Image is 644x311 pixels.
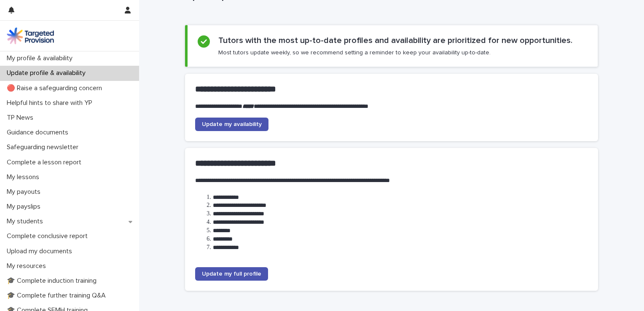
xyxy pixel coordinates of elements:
[3,69,92,77] p: Update profile & availability
[3,292,113,300] p: 🎓 Complete further training Q&A
[3,114,40,122] p: TP News
[202,121,262,127] span: Update my availability
[3,277,103,285] p: 🎓 Complete induction training
[7,27,54,44] img: M5nRWzHhSzIhMunXDL62
[218,49,491,56] p: Most tutors update weekly, so we recommend setting a reminder to keep your availability up-to-date.
[218,35,572,46] h2: Tutors with the most up-to-date profiles and availability are prioritized for new opportunities.
[3,173,46,181] p: My lessons
[195,118,268,131] a: Update my availability
[195,267,268,281] a: Update my full profile
[3,129,75,137] p: Guidance documents
[3,99,99,107] p: Helpful hints to share with YP
[3,262,53,270] p: My resources
[3,232,94,240] p: Complete conclusive report
[3,158,88,166] p: Complete a lesson report
[3,84,109,92] p: 🔴 Raise a safeguarding concern
[202,271,261,277] span: Update my full profile
[3,188,47,196] p: My payouts
[3,203,47,211] p: My payslips
[3,217,50,225] p: My students
[3,54,79,62] p: My profile & availability
[3,247,79,255] p: Upload my documents
[3,143,85,151] p: Safeguarding newsletter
